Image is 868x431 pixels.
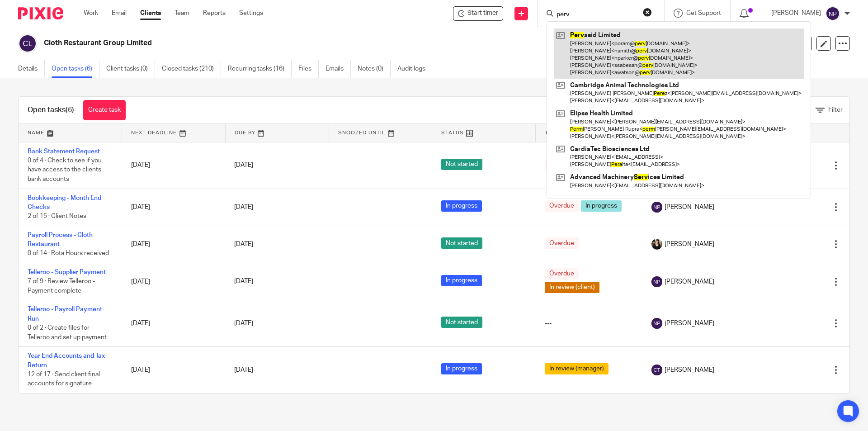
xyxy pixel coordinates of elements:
[651,276,662,287] img: svg%3E
[545,159,579,170] span: Overdue
[228,60,292,78] a: Recurring tasks (16)
[545,363,609,374] span: In review (manager)
[234,320,253,327] span: [DATE]
[18,60,45,78] a: Details
[18,34,37,53] img: svg%3E
[28,213,86,219] span: 2 of 15 · Client Notes
[28,251,109,257] span: 0 of 14 · Rota Hours received
[122,226,226,263] td: [DATE]
[28,157,102,182] span: 0 of 4 · Check to see if you have access to the clients bank accounts
[122,142,226,189] td: [DATE]
[441,200,482,212] span: In progress
[28,325,107,341] span: 0 of 2 · Create files for Telleroo and set up payment
[28,195,101,210] a: Bookkeeping - Month End Checks
[545,319,634,328] div: ---
[28,232,93,247] a: Payroll Process - Cloth Restaurant
[234,241,253,247] span: [DATE]
[234,162,253,168] span: [DATE]
[665,365,714,374] span: [PERSON_NAME]
[203,9,226,18] a: Reports
[112,9,127,18] a: Email
[358,60,391,78] a: Notes (0)
[140,9,161,18] a: Clients
[28,105,74,115] h1: Open tasks
[441,275,482,286] span: In progress
[52,60,99,78] a: Open tasks (6)
[106,60,155,78] a: Client tasks (0)
[651,318,662,329] img: svg%3E
[28,306,102,322] a: Telleroo - Payroll Payment Run
[234,279,253,285] span: [DATE]
[545,282,599,293] span: In review (client)
[234,367,253,373] span: [DATE]
[651,239,662,250] img: Helen%20Campbell.jpeg
[83,100,126,120] a: Create task
[441,159,482,170] span: Not started
[581,200,622,212] span: In progress
[556,11,637,19] input: Search
[545,130,560,135] span: Tags
[441,130,464,135] span: Status
[467,9,498,18] span: Start timer
[651,365,662,375] img: svg%3E
[771,9,821,18] p: [PERSON_NAME]
[28,279,95,294] span: 7 of 9 · Review Telleroo - Payment complete
[66,106,74,114] span: (6)
[828,107,843,113] span: Filter
[325,60,351,78] a: Emails
[234,204,253,210] span: [DATE]
[122,300,226,347] td: [DATE]
[122,263,226,300] td: [DATE]
[28,148,100,155] a: Bank Statement Request
[665,203,714,212] span: [PERSON_NAME]
[453,6,503,21] div: Cloth Restaurant Group Limited
[122,347,226,393] td: [DATE]
[441,317,482,328] span: Not started
[441,237,482,249] span: Not started
[162,60,221,78] a: Closed tasks (210)
[826,6,840,21] img: svg%3E
[338,130,386,135] span: Snoozed Until
[441,363,482,374] span: In progress
[28,269,106,275] a: Telleroo - Supplier Payment
[545,200,579,212] span: Overdue
[397,60,432,78] a: Audit logs
[239,9,263,18] a: Settings
[28,353,105,368] a: Year End Accounts and Tax Return
[545,237,579,249] span: Overdue
[28,371,100,387] span: 12 of 17 · Send client final accounts for signature
[665,240,714,249] span: [PERSON_NAME]
[686,10,721,16] span: Get Support
[84,9,98,18] a: Work
[44,38,590,48] h2: Cloth Restaurant Group Limited
[665,319,714,328] span: [PERSON_NAME]
[665,277,714,286] span: [PERSON_NAME]
[175,9,189,18] a: Team
[651,202,662,213] img: svg%3E
[18,7,63,19] img: Pixie
[643,8,652,17] button: Clear
[298,60,319,78] a: Files
[122,189,226,226] td: [DATE]
[545,268,579,279] span: Overdue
